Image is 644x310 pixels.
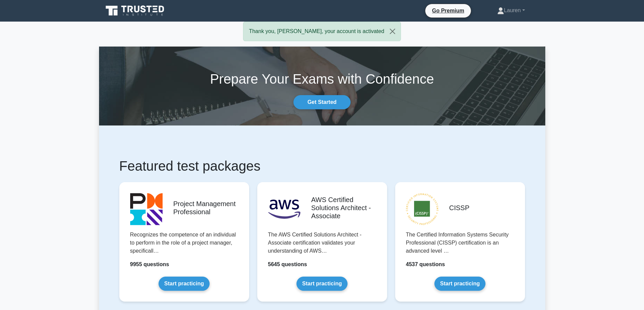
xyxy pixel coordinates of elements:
button: Close [384,22,401,41]
a: Lauren [481,4,541,17]
div: Thank you, [PERSON_NAME], your account is activated [243,22,401,41]
a: Get Started [293,95,350,109]
a: Start practicing [159,277,210,291]
h1: Featured test packages [119,158,525,174]
a: Start practicing [296,277,348,291]
h1: Prepare Your Exams with Confidence [99,71,545,87]
a: Start practicing [434,277,485,291]
a: Go Premium [428,6,468,15]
